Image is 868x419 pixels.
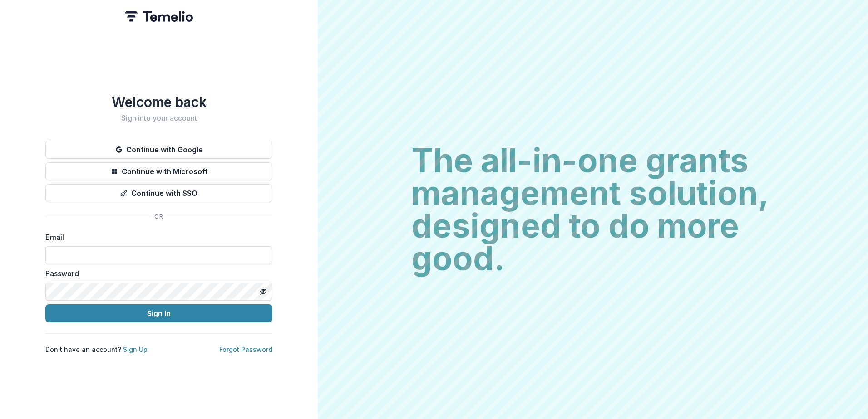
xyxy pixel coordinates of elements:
h2: Sign into your account [45,114,272,122]
button: Continue with Google [45,141,272,159]
button: Toggle password visibility [256,284,271,299]
img: Temelio [125,11,193,22]
p: Don't have an account? [45,345,148,354]
a: Forgot Password [219,346,272,353]
h1: Welcome back [45,94,272,110]
button: Continue with Microsoft [45,162,272,180]
button: Sign In [45,304,272,322]
label: Password [45,268,267,279]
label: Email [45,232,267,243]
button: Continue with SSO [45,184,272,202]
a: Sign Up [123,346,148,353]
